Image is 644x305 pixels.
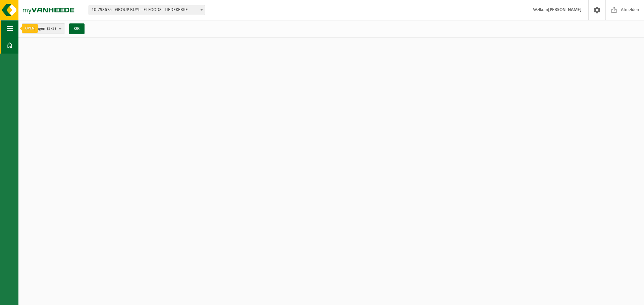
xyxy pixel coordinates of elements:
button: Vestigingen(3/3) [22,23,65,33]
span: 10-793675 - GROUP BUYL - EJ FOODS - LIEDEKERKE [89,5,205,15]
strong: [PERSON_NAME] [548,7,582,12]
button: OK [69,23,85,34]
span: Vestigingen [25,24,56,34]
count: (3/3) [47,26,56,31]
span: 10-793675 - GROUP BUYL - EJ FOODS - LIEDEKERKE [89,5,205,15]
